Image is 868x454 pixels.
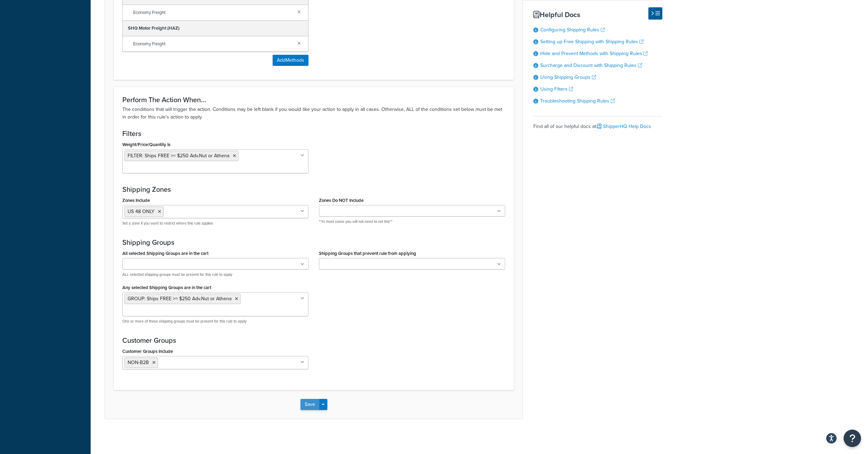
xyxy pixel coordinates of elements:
[122,272,309,277] p: ALL selected shipping groups must be present for this rule to apply
[122,285,211,290] label: Any selected Shipping Groups are in the cart
[122,251,208,256] label: All selected Shipping Groups are in the cart
[319,198,364,203] label: Zones Do NOT Include
[133,8,292,17] span: Economy Freight
[540,74,596,81] a: Using Shipping Groups
[133,39,292,49] span: Economy Freight
[122,186,505,193] h3: Shipping Zones
[122,198,150,203] label: Zones Include
[122,319,309,324] p: One or more of these shipping groups must be present for this rule to apply
[273,55,309,66] button: AddMethods
[122,130,505,137] h3: Filters
[540,97,615,105] a: Troubleshooting Shipping Rules
[300,399,319,410] button: Save
[319,219,505,224] p: **In most cases you will not need to set this**
[128,295,231,302] span: GROUP: Ships FREE >= $250 Adv.Nut or Athena
[540,38,644,45] a: Setting up Free Shipping with Shipping Rules
[533,116,662,131] div: Find all of our helpful docs at:
[123,21,308,36] div: SHQ Motor Freight (HAZ)
[122,239,505,246] h3: Shipping Groups
[122,96,505,104] h3: Perform The Action When...
[597,123,651,130] a: ShipperHQ Help Docs
[128,152,229,159] span: FILTER: Ships FREE >= $250 Adv.Nut or Athena
[122,221,309,226] p: Set a zone if you want to restrict where this rule applies
[122,349,173,354] label: Customer Groups Include
[122,142,170,147] label: Weight/Price/Quantity Is
[540,50,648,57] a: Hide and Prevent Methods with Shipping Rules
[533,11,662,18] h3: Helpful Docs
[122,336,505,344] h3: Customer Groups
[128,359,149,366] span: NON-B2B
[319,251,416,256] label: Shipping Groups that prevent rule from applying
[540,85,573,93] a: Using Filters
[844,430,861,447] button: Open Resource Center
[540,62,642,69] a: Surcharge and Discount with Shipping Rules
[648,7,662,20] button: Hide Help Docs
[540,26,605,33] a: Configuring Shipping Rules
[122,106,505,121] p: The conditions that will trigger the action. Conditions may be left blank if you would like your ...
[128,208,154,215] span: US 48 ONLY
